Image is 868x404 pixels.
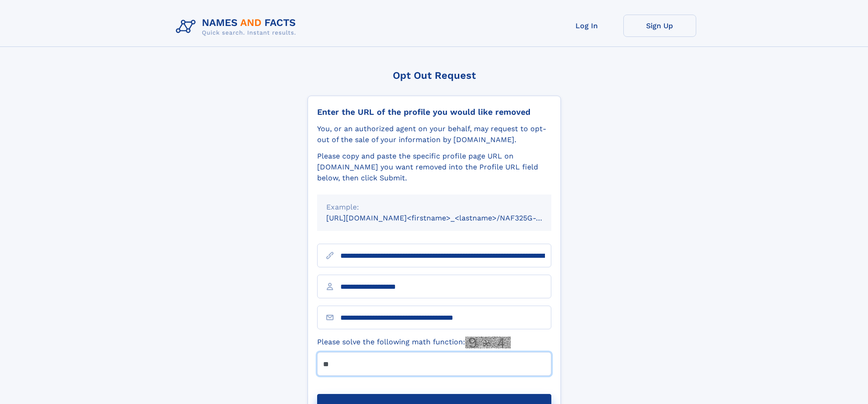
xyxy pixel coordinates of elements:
[172,15,303,39] img: Logo Names and Facts
[308,70,561,81] div: Opt Out Request
[317,107,551,117] div: Enter the URL of the profile you would like removed
[317,123,551,145] div: You, or an authorized agent on your behalf, may request to opt-out of the sale of your informatio...
[317,337,511,348] label: Please solve the following math function:
[623,15,696,37] a: Sign Up
[326,202,542,213] div: Example:
[550,15,623,37] a: Log In
[317,151,551,184] div: Please copy and paste the specific profile page URL on [DOMAIN_NAME] you want removed into the Pr...
[326,214,569,222] small: [URL][DOMAIN_NAME]<firstname>_<lastname>/NAF325G-xxxxxxxx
